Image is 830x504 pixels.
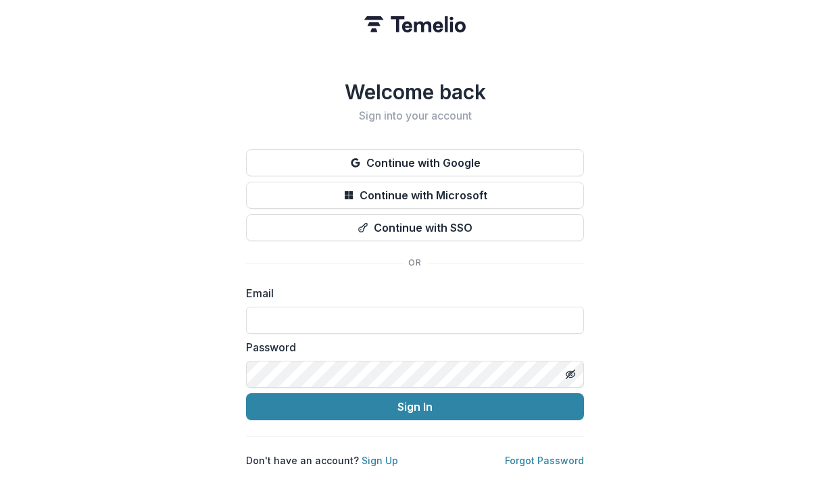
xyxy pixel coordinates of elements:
button: Continue with SSO [246,214,584,241]
img: Temelio [364,16,466,32]
button: Continue with Google [246,149,584,176]
p: Don't have an account? [246,453,398,468]
button: Sign In [246,393,584,420]
label: Password [246,339,576,355]
button: Continue with Microsoft [246,182,584,209]
a: Forgot Password [505,455,584,466]
h1: Welcome back [246,80,584,104]
h2: Sign into your account [246,109,584,122]
button: Toggle password visibility [560,363,581,385]
a: Sign Up [362,455,398,466]
label: Email [246,285,576,301]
